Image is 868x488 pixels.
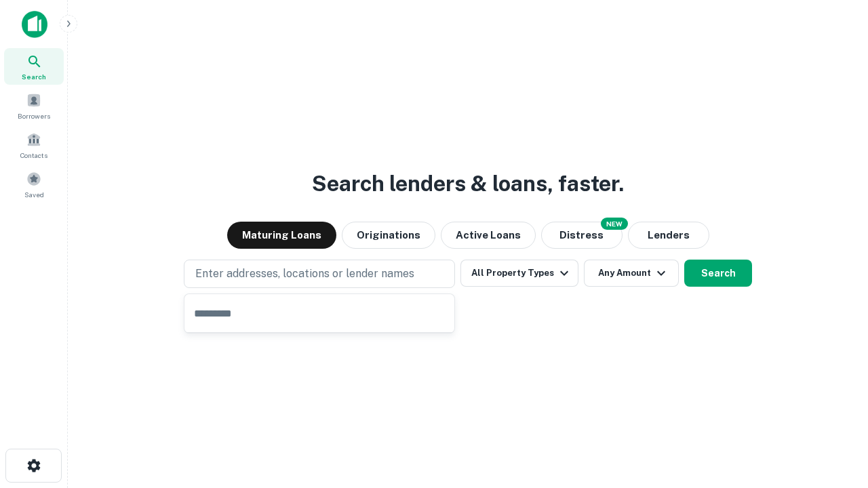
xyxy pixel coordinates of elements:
button: Originations [342,222,435,249]
a: Saved [4,166,64,203]
button: Any Amount [584,260,679,287]
p: Enter addresses, locations or lender names [195,266,414,282]
span: Contacts [20,150,47,161]
span: Borrowers [18,110,50,121]
div: NEW [601,218,628,230]
button: Active Loans [441,222,536,249]
a: Search [4,48,64,85]
iframe: Chat Widget [800,380,868,445]
button: Maturing Loans [227,222,336,249]
button: Lenders [628,222,709,249]
a: Borrowers [4,87,64,124]
img: capitalize-icon.png [22,11,47,38]
a: Contacts [4,127,64,163]
h3: Search lenders & loans, faster. [312,167,624,200]
button: Enter addresses, locations or lender names [184,260,455,288]
span: Saved [24,189,44,200]
button: Search distressed loans with lien and other non-mortgage details. [541,222,623,249]
button: All Property Types [460,260,578,287]
button: Search [684,260,752,287]
span: Search [22,71,46,82]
